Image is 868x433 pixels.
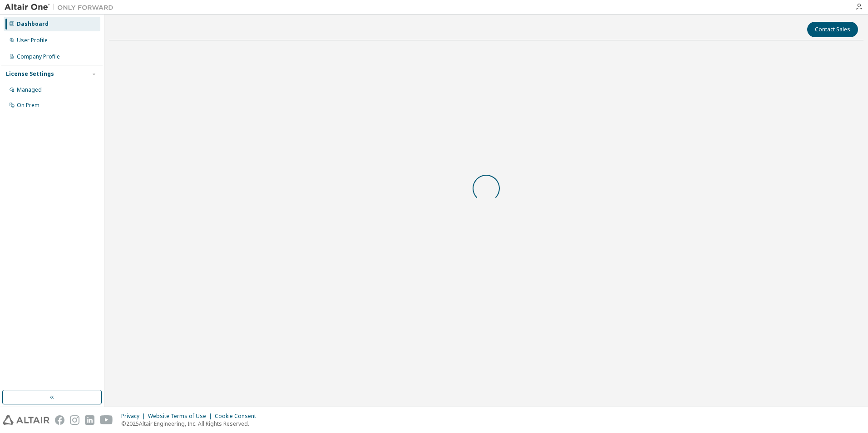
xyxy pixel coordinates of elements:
img: youtube.svg [100,415,113,425]
button: Contact Sales [807,22,858,37]
div: Privacy [121,413,148,420]
img: linkedin.svg [85,415,94,425]
div: License Settings [6,70,54,78]
img: Altair One [5,3,118,12]
div: Managed [17,86,42,93]
img: instagram.svg [70,415,79,425]
div: Company Profile [17,53,60,60]
div: Dashboard [17,20,49,28]
div: Website Terms of Use [148,413,215,420]
p: © 2025 Altair Engineering, Inc. All Rights Reserved. [121,420,261,428]
div: On Prem [17,102,39,109]
img: altair_logo.svg [3,415,49,425]
div: Cookie Consent [215,413,261,420]
img: facebook.svg [55,415,64,425]
div: User Profile [17,37,48,44]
